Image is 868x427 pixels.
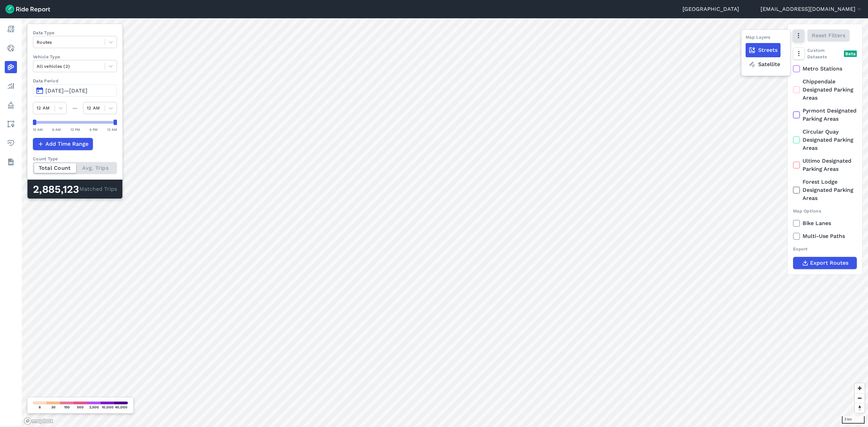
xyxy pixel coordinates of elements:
label: Pyrmont Designated Parking Areas [793,107,857,123]
div: Map Options [793,208,857,214]
div: Count Type [33,156,117,162]
a: Report [5,23,17,35]
a: Analyze [5,80,17,92]
label: Data Period [33,78,117,84]
label: Vehicle Type [33,54,117,60]
a: Policy [5,99,17,111]
label: Ultimo Designated Parking Areas [793,157,857,173]
a: [GEOGRAPHIC_DATA] [683,5,739,13]
button: Reset Filters [807,29,850,42]
div: 12 PM [71,126,80,133]
a: Heatmaps [5,61,17,73]
div: 12 AM [33,126,43,133]
div: 3 km [842,416,865,424]
a: Health [5,137,17,149]
label: Data Type [33,29,117,36]
span: [DATE]—[DATE] [45,87,87,94]
div: 12 AM [107,126,117,133]
label: Satellite [746,57,783,72]
div: 2,885,123 [33,185,79,194]
label: Metro Stations [793,65,857,73]
label: Bike Lanes [793,219,857,227]
button: Export Routes [793,257,857,269]
button: Zoom out [855,393,865,403]
label: Streets [746,43,781,57]
button: Zoom in [855,383,865,393]
span: Export Routes [810,259,848,267]
div: Map Layers [746,34,771,43]
button: [EMAIL_ADDRESS][DOMAIN_NAME] [761,5,863,13]
label: Multi-Use Paths [793,232,857,240]
a: Realtime [5,42,17,54]
label: Circular Quay Designated Parking Areas [793,128,857,152]
button: [DATE]—[DATE] [33,84,117,97]
span: Add Time Range [45,140,88,148]
div: Export [793,246,857,252]
div: 6 AM [52,126,61,133]
label: Forest Lodge Designated Parking Areas [793,178,857,202]
a: Areas [5,118,17,130]
span: Reset Filters [812,32,845,40]
div: Matched Trips [27,180,122,199]
img: Ride Report [5,5,50,14]
div: — [67,104,83,112]
div: Beta [844,50,857,57]
canvas: Map [22,18,868,427]
label: Chippendale Designated Parking Areas [793,78,857,102]
a: Mapbox logo [24,417,54,425]
a: Datasets [5,156,17,168]
button: Reset bearing to north [855,403,865,413]
div: 6 PM [90,126,98,133]
button: Add Time Range [33,138,93,150]
div: Custom Datasets [793,47,857,60]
